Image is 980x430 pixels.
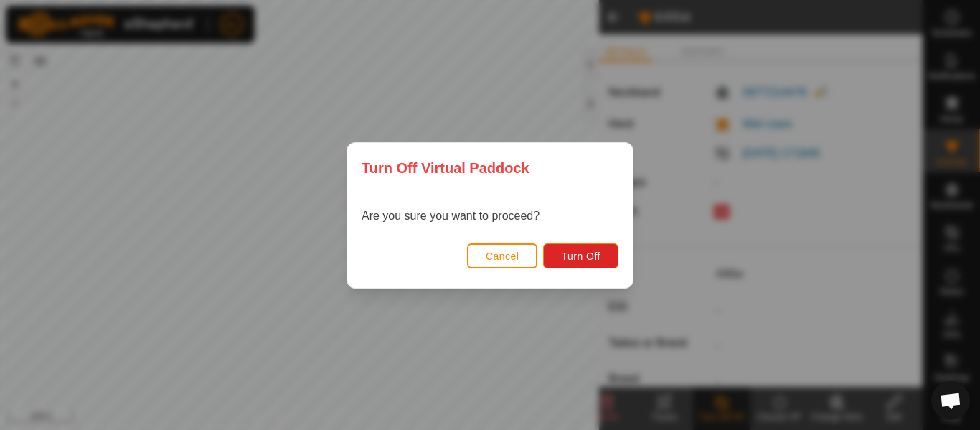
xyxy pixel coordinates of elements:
p: Are you sure you want to proceed? [362,207,540,225]
button: Cancel [467,243,538,268]
span: Cancel [486,251,519,262]
span: Turn Off Virtual Paddock [362,157,529,179]
button: Turn Off [543,243,618,268]
div: Open chat [931,381,970,420]
span: Turn Off [561,251,600,262]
